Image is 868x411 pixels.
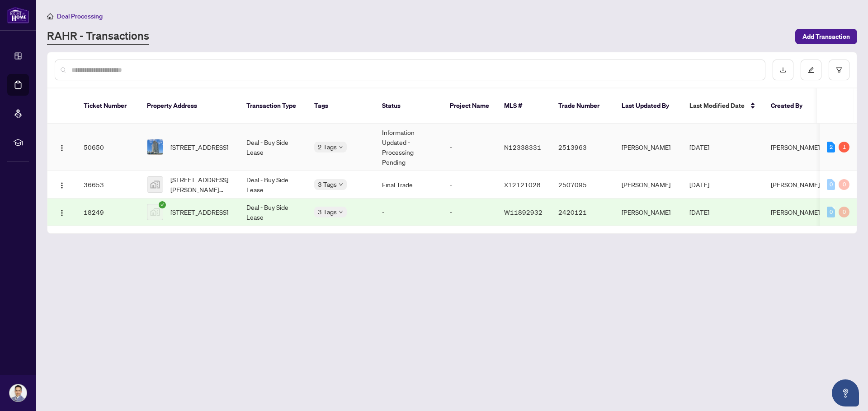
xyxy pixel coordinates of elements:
span: [DATE] [689,143,709,151]
div: 0 [839,179,849,190]
span: 3 Tags [318,207,337,217]
span: down [339,145,343,149]
span: home [47,13,53,19]
th: Property Address [140,88,239,124]
div: 2 [827,142,835,152]
button: Open asap [832,379,859,406]
th: Tags [307,88,375,124]
td: [PERSON_NAME] [614,124,682,171]
span: X12121028 [504,180,541,189]
th: Transaction Type [239,88,307,124]
td: - [443,171,497,199]
span: Deal Processing [57,12,103,20]
td: Deal - Buy Side Lease [239,199,307,226]
td: 18249 [76,199,140,226]
img: thumbnail-img [147,177,163,192]
span: [STREET_ADDRESS] [170,207,228,217]
div: 0 [827,207,835,217]
span: [DATE] [689,208,709,216]
span: edit [808,67,814,73]
th: Ticket Number [76,88,140,124]
button: download [773,60,793,80]
td: 2420121 [551,199,614,226]
img: Logo [58,182,66,189]
th: Last Modified Date [682,88,764,124]
td: [PERSON_NAME] [614,171,682,199]
td: - [443,199,497,226]
button: Logo [55,205,69,219]
th: Trade Number [551,88,614,124]
div: 1 [839,142,849,152]
th: Created By [764,88,818,124]
img: Logo [58,209,66,217]
span: download [780,67,786,73]
div: 0 [839,207,849,217]
span: [STREET_ADDRESS] [170,142,228,152]
span: 3 Tags [318,179,337,189]
button: Logo [55,140,69,154]
button: Logo [55,177,69,192]
td: 50650 [76,124,140,171]
td: 2507095 [551,171,614,199]
img: thumbnail-img [147,204,163,220]
img: logo [7,7,29,23]
td: Deal - Buy Side Lease [239,124,307,171]
span: down [339,182,343,187]
div: 0 [827,179,835,190]
td: Deal - Buy Side Lease [239,171,307,199]
img: Logo [58,144,66,152]
th: Status [375,88,443,124]
td: Final Trade [375,171,443,199]
span: [PERSON_NAME] [771,180,820,189]
span: 2 Tags [318,142,337,152]
span: down [339,210,343,214]
button: filter [829,60,849,80]
td: Information Updated - Processing Pending [375,124,443,171]
a: RAHR - Transactions [47,28,149,45]
td: 2513963 [551,124,614,171]
td: 36653 [76,171,140,199]
td: [PERSON_NAME] [614,199,682,226]
span: Last Modified Date [689,101,745,111]
img: Profile Icon [9,384,27,402]
img: thumbnail-img [147,139,163,155]
button: Add Transaction [795,29,857,44]
td: - [375,199,443,226]
span: W11892932 [504,208,542,216]
td: - [443,124,497,171]
th: MLS # [497,88,551,124]
th: Last Updated By [614,88,682,124]
span: [PERSON_NAME] [771,208,820,216]
span: filter [836,67,842,73]
span: [STREET_ADDRESS][PERSON_NAME][PERSON_NAME] [170,175,232,194]
span: [PERSON_NAME] [771,143,820,151]
th: Project Name [443,88,497,124]
span: N12338331 [504,143,541,151]
span: [DATE] [689,180,709,189]
button: edit [801,60,821,80]
span: Add Transaction [802,29,850,44]
span: check-circle [159,201,166,208]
